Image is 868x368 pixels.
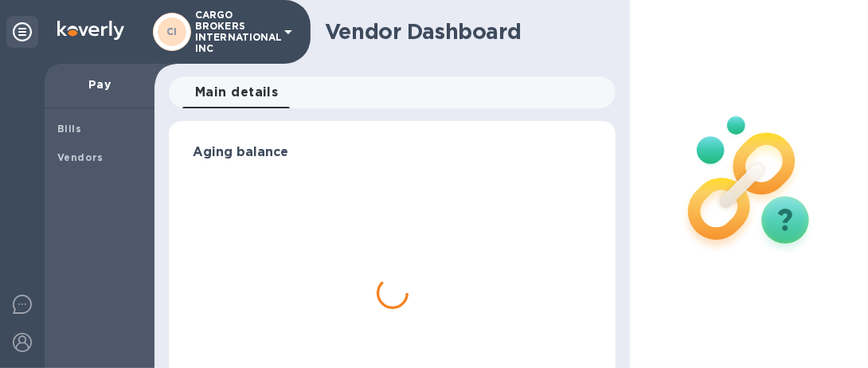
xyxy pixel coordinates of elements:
img: Logo [57,21,124,40]
p: Pay [57,76,142,92]
h3: Aging balance [193,145,592,160]
h1: Vendor Dashboard [325,19,604,45]
b: Vendors [57,151,104,163]
span: Main details [195,81,279,104]
b: Bills [57,123,81,135]
p: CARGO BROKERS INTERNATIONAL INC [195,10,275,54]
div: Unpin categories [6,16,38,48]
b: CI [166,25,178,37]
